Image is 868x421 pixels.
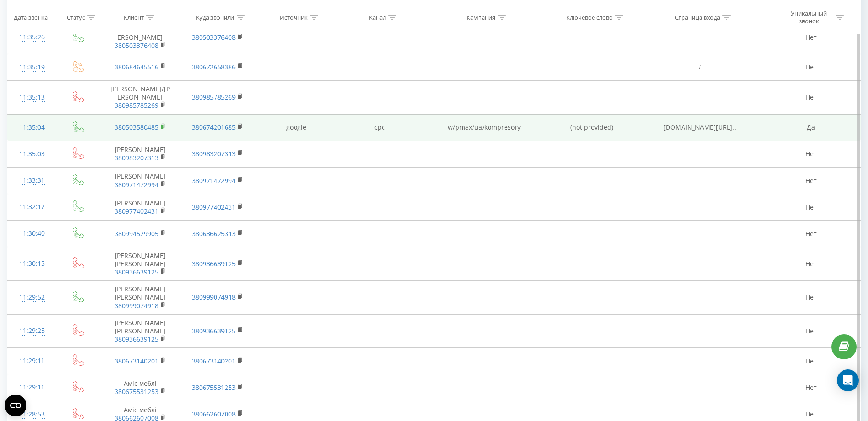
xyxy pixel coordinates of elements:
[100,168,180,194] td: [PERSON_NAME]
[192,203,236,211] a: 380977402431
[16,145,47,163] div: 11:35:03
[369,13,386,21] div: Канал
[254,114,338,141] td: google
[16,198,47,216] div: 11:32:17
[16,89,47,106] div: 11:35:13
[100,247,180,281] td: [PERSON_NAME] [PERSON_NAME]
[192,149,236,158] a: 380983207313
[100,194,180,221] td: [PERSON_NAME]
[192,123,236,132] a: 380674201685
[16,379,47,396] div: 11:29:11
[124,13,144,21] div: Клиент
[675,13,720,21] div: Страница входа
[338,114,421,141] td: cpc
[100,314,180,348] td: [PERSON_NAME] [PERSON_NAME]
[100,281,180,315] td: [PERSON_NAME] [PERSON_NAME]
[16,119,47,137] div: 11:35:04
[762,81,861,115] td: Нет
[192,93,236,101] a: 380985785269
[16,352,47,370] div: 11:29:11
[14,13,48,21] div: Дата звонка
[762,141,861,167] td: Нет
[192,63,236,71] a: 380672658386
[16,28,47,46] div: 11:35:26
[566,13,613,21] div: Ключевое слово
[115,123,158,132] a: 380503580485
[762,54,861,80] td: Нет
[196,13,234,21] div: Куда звонили
[192,357,236,365] a: 380673140201
[67,13,85,21] div: Статус
[115,41,158,50] a: 380503376408
[192,33,236,42] a: 380503376408
[115,207,158,216] a: 380977402431
[762,374,861,401] td: Нет
[115,335,158,343] a: 380936639125
[545,114,638,141] td: (not provided)
[784,10,833,25] div: Уникальный звонок
[762,348,861,374] td: Нет
[762,168,861,194] td: Нет
[16,322,47,340] div: 11:29:25
[762,194,861,221] td: Нет
[663,123,736,132] span: [DOMAIN_NAME][URL]..
[100,374,180,401] td: Аміс меблі
[762,314,861,348] td: Нет
[100,141,180,167] td: [PERSON_NAME]
[115,301,158,310] a: 380999074918
[115,387,158,396] a: 380675531253
[115,180,158,189] a: 380971472994
[16,225,47,242] div: 11:30:40
[192,410,236,418] a: 380662607008
[115,101,158,110] a: 380985785269
[115,63,158,71] a: 380684645516
[467,13,495,21] div: Кампания
[16,58,47,76] div: 11:35:19
[115,268,158,276] a: 380936639125
[837,369,859,391] div: Open Intercom Messenger
[192,229,236,238] a: 380636625313
[421,114,545,141] td: iw/pmax/ua/kompresory
[192,176,236,185] a: 380971472994
[192,326,236,335] a: 380936639125
[638,54,762,80] td: /
[115,229,158,238] a: 380994529905
[762,247,861,281] td: Нет
[192,259,236,268] a: 380936639125
[115,153,158,162] a: 380983207313
[762,281,861,315] td: Нет
[16,289,47,306] div: 11:29:52
[100,21,180,54] td: [PERSON_NAME]/[PERSON_NAME]
[762,21,861,54] td: Нет
[280,13,308,21] div: Источник
[16,255,47,273] div: 11:30:15
[192,383,236,392] a: 380675531253
[5,395,26,416] button: Open CMP widget
[762,221,861,247] td: Нет
[100,81,180,115] td: [PERSON_NAME]/[PERSON_NAME]
[16,172,47,189] div: 11:33:31
[192,293,236,301] a: 380999074918
[115,357,158,365] a: 380673140201
[762,114,861,141] td: Да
